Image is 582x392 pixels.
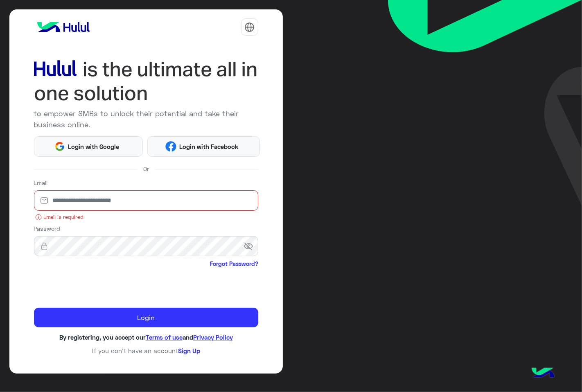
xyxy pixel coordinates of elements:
[34,196,54,205] img: email
[193,333,233,341] a: Privacy Policy
[210,259,258,268] a: Forgot Password?
[529,359,557,388] img: hulul-logo.png
[34,214,258,221] small: Email is required
[34,270,158,302] iframe: reCAPTCHA
[34,136,143,156] button: Login with Google
[176,142,242,151] span: Login with Facebook
[34,57,258,105] img: hululLoginTitle_EN.svg
[34,308,258,327] button: Login
[244,22,255,32] img: tab
[147,136,259,156] button: Login with Facebook
[54,141,65,152] img: Google
[65,142,122,151] span: Login with Google
[143,164,149,173] span: Or
[34,224,61,233] label: Password
[165,141,176,152] img: Facebook
[34,178,48,187] label: Email
[183,333,193,341] span: and
[34,19,93,35] img: logo
[146,333,183,341] a: Terms of use
[34,347,258,354] h6: If you don’t have an account
[34,108,258,130] p: to empower SMBs to unlock their potential and take their business online.
[35,214,42,221] img: error
[59,333,146,341] span: By registering, you accept our
[34,242,54,250] img: lock
[178,347,200,354] a: Sign Up
[244,239,258,254] span: visibility_off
